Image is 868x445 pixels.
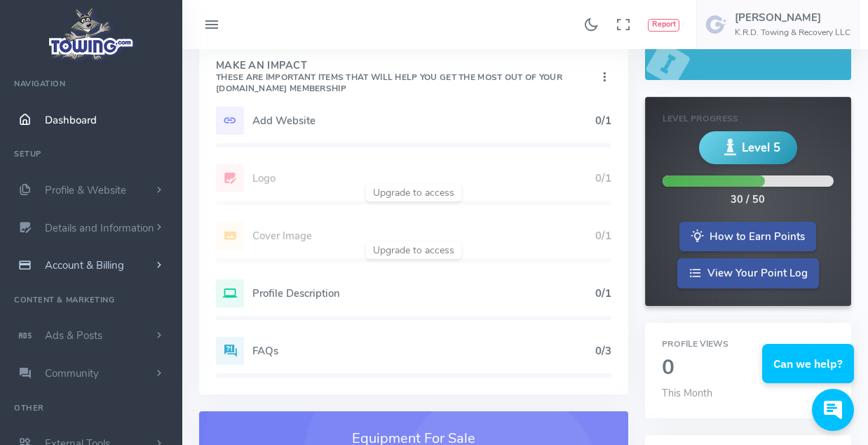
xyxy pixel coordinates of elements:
[662,357,834,380] h2: 0
[663,114,834,124] h6: Level Progress
[752,305,868,445] iframe: Conversations
[45,258,124,272] span: Account & Billing
[648,19,679,32] button: Report
[662,340,834,349] h6: Profile Views
[735,28,850,37] h6: K.R.D. Towing & Recovery LLC
[45,183,126,197] span: Profile & Website
[731,192,765,208] div: 30 / 50
[705,13,728,36] img: user-image
[677,258,819,288] a: View Your Point Log
[252,345,595,357] h5: FAQs
[216,72,562,94] small: These are important items that will help you get the most out of your [DOMAIN_NAME] Membership
[742,139,780,157] span: Level 5
[662,6,834,56] h5: I
[45,113,97,127] span: Dashboard
[595,115,611,126] h5: 0/1
[679,222,816,252] a: How to Earn Points
[45,221,154,235] span: Details and Information
[216,60,597,94] h4: Make An Impact
[735,12,850,23] h5: [PERSON_NAME]
[45,366,99,380] span: Community
[252,288,595,299] h5: Profile Description
[252,115,595,126] h5: Add Website
[44,4,139,64] img: logo
[595,345,611,357] h5: 0/3
[662,386,712,400] span: This Month
[45,328,102,343] span: Ads & Posts
[595,288,611,299] h5: 0/1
